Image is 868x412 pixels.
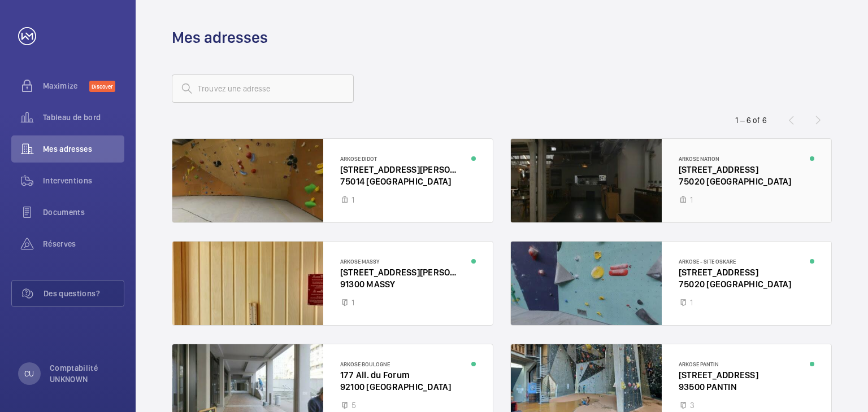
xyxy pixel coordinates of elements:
span: Tableau de bord [43,112,124,123]
span: Maximize [43,80,89,91]
p: Comptabilité UNKNOWN [50,362,118,385]
div: 1 – 6 of 6 [735,115,767,126]
span: Documents [43,207,124,218]
input: Trouvez une adresse [172,74,354,103]
h1: Mes adresses [172,27,268,48]
p: CU [24,368,34,379]
span: Interventions [43,175,124,186]
span: Réserves [43,238,124,249]
span: Mes adresses [43,143,124,155]
span: Des questions? [44,288,124,299]
span: Discover [89,81,115,92]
